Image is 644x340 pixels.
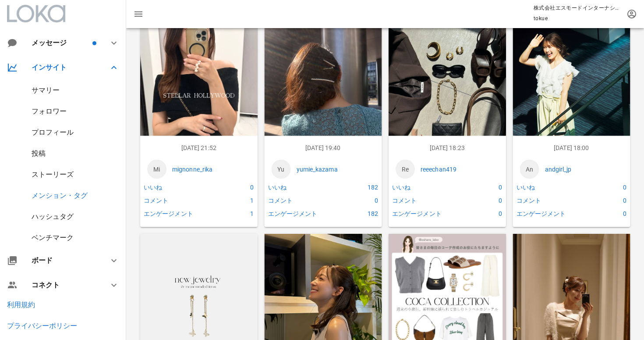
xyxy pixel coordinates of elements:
[513,18,630,167] img: 1481272529957663_18478838326079864_2125228523369287311_n.jpg
[389,18,506,174] img: 1481279545141477_18399438394143402_7149060084255774516_n.jpg
[266,180,342,193] div: いいね
[390,193,466,207] div: コメント
[32,281,98,289] div: コネクト
[272,143,375,152] p: [DATE] 19:40
[534,4,621,12] p: 株式会社エスモードインターナショナル
[342,207,380,220] div: 182
[466,193,504,207] div: 0
[7,322,77,330] a: プライバシーポリシー
[218,207,255,220] div: 1
[142,193,218,207] div: コメント
[515,207,591,220] div: エンゲージメント
[390,180,466,193] div: いいね
[142,207,218,220] div: エンゲージメント
[466,180,504,193] div: 0
[32,107,67,115] a: フォロワー
[142,180,218,193] div: いいね
[390,207,466,220] div: エンゲージメント
[92,41,96,45] span: バッジ
[545,164,623,174] a: andgirl_jp
[591,207,628,220] div: 0
[520,159,539,179] a: An
[32,170,74,179] a: ストーリーズ
[591,193,628,207] div: 0
[32,39,91,47] div: メッセージ
[147,159,166,179] a: Mi
[266,193,342,207] div: コメント
[515,193,591,207] div: コメント
[218,180,255,193] div: 0
[515,180,591,193] div: いいね
[32,191,88,200] a: メンション・タグ
[32,128,74,136] a: プロフィール
[32,256,98,265] div: ボード
[218,193,255,207] div: 1
[147,143,251,152] p: [DATE] 21:52
[272,159,291,179] a: Yu
[140,18,258,165] img: 1481341544099071_18292465030264526_904724406806921420_n.jpg
[342,193,380,207] div: 0
[396,143,499,152] p: [DATE] 18:23
[466,207,504,220] div: 0
[32,86,60,94] a: サマリー
[534,14,621,23] p: tokue
[265,18,382,175] img: 1481313546256259_18523173166005099_6616899943579981014_n.jpg
[172,164,251,174] a: mignonne_rika
[396,159,415,179] a: Re
[421,164,499,174] a: reeechan419
[32,212,74,221] a: ハッシュタグ
[7,301,35,309] a: 利用規約
[32,63,98,72] div: インサイト
[32,233,74,242] a: ベンチマーク
[342,180,380,193] div: 182
[32,149,46,157] a: 投稿
[266,207,342,220] div: エンゲージメント
[297,164,375,174] a: yumie_kazama
[520,143,623,152] p: [DATE] 18:00
[591,180,628,193] div: 0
